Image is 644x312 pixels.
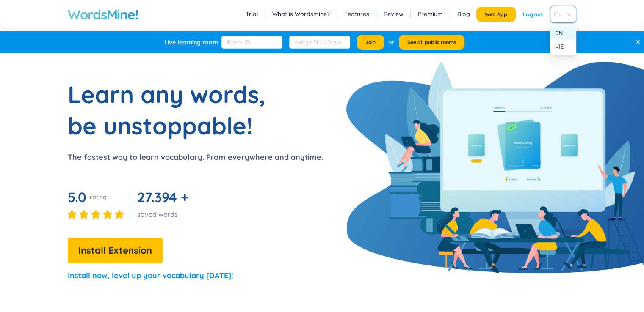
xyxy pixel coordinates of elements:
[68,238,163,263] button: Install Extension
[272,10,330,18] a: What is Wordsmine?
[457,10,470,18] a: Blog
[485,11,507,18] span: Web App
[555,28,571,38] div: EN
[365,39,376,46] span: Join
[221,36,282,49] input: Room ID
[476,7,516,22] button: Web App
[90,193,107,201] div: rating
[418,10,443,18] a: Premium
[357,35,384,50] button: Join
[68,79,279,141] h1: Learn any words, be unstoppable!
[68,270,233,282] p: Install now, level up your vocabulary [DATE]!
[388,38,395,47] div: or
[137,189,188,205] span: 27.394 +
[68,247,163,255] a: Install Extension
[399,35,464,50] button: See all public rooms
[164,38,218,47] div: Live learning room
[289,36,350,49] input: 6-digit PIN (Optional)
[555,42,571,51] div: VIE
[550,40,576,53] div: VIE
[68,189,86,205] span: 5.0
[137,210,192,219] div: saved words
[246,10,258,18] a: Trial
[68,151,323,163] p: The fastest way to learn vocabulary. From everywhere and anytime.
[344,10,369,18] a: Features
[522,7,543,22] div: Logout
[384,10,404,18] a: Review
[78,243,152,258] span: Install Extension
[68,6,138,23] a: WordsMine!
[407,39,456,46] span: See all public rooms
[550,26,576,40] div: EN
[554,8,569,21] span: EN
